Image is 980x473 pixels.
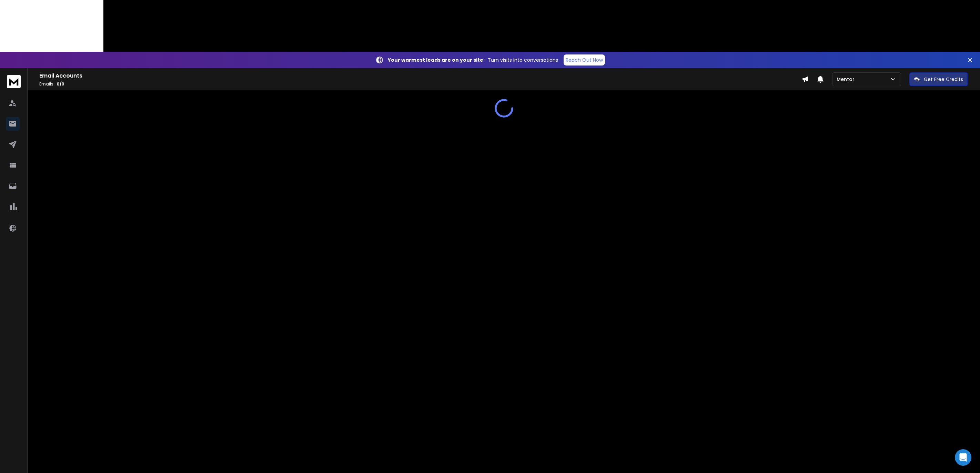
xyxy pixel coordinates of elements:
[57,81,64,87] span: 0 / 0
[7,75,21,88] img: logo
[388,57,483,63] strong: Your warmest leads are on your site
[566,57,603,63] p: Reach Out Now
[39,72,802,80] h1: Email Accounts
[388,57,558,63] p: – Turn visits into conversations
[924,76,963,83] p: Get Free Credits
[909,72,968,86] button: Get Free Credits
[39,81,802,87] p: Emails :
[564,54,605,66] a: Reach Out Now
[837,76,857,83] p: Mentor
[955,449,971,466] div: Open Intercom Messenger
